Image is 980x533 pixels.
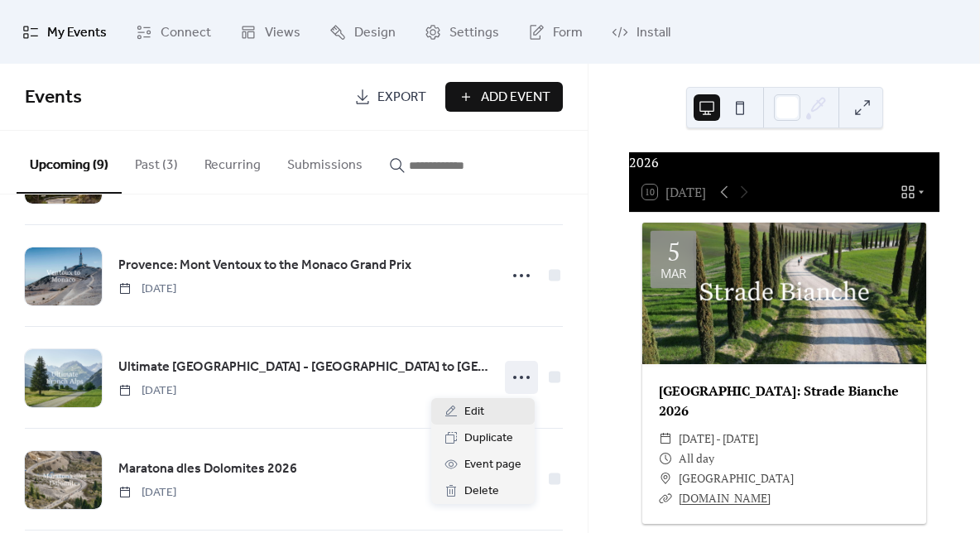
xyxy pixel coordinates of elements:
div: ​ [659,449,672,468]
span: Settings [449,20,499,46]
span: Connect [161,20,211,46]
a: [GEOGRAPHIC_DATA]: Strade Bianche 2026 [659,382,899,420]
a: Ultimate [GEOGRAPHIC_DATA] - [GEOGRAPHIC_DATA] to [GEOGRAPHIC_DATA] [118,357,488,378]
span: Provence: Mont Ventoux to the Monaco Grand Prix [118,256,411,276]
span: Maratona dles Dolomites 2026 [118,459,297,479]
span: [DATE] [118,484,176,502]
span: Design [354,20,396,46]
button: Submissions [274,131,376,192]
div: ​ [659,488,672,508]
div: ​ [659,429,672,449]
a: My Events [10,7,119,57]
span: [GEOGRAPHIC_DATA] [679,468,794,488]
span: Install [637,20,670,46]
a: Connect [123,7,223,57]
a: Install [599,7,683,57]
span: My Events [47,20,107,46]
a: Design [317,7,408,57]
button: Past (3) [122,131,191,192]
div: 5 [667,239,680,264]
div: 2026 [629,152,939,172]
div: ​ [659,468,672,488]
a: Provence: Mont Ventoux to the Monaco Grand Prix [118,255,411,276]
button: Add Event [445,82,563,112]
a: Export [342,82,439,112]
span: Delete [464,482,499,502]
a: Views [228,7,313,57]
span: Add Event [481,88,550,108]
span: Ultimate [GEOGRAPHIC_DATA] - [GEOGRAPHIC_DATA] to [GEOGRAPHIC_DATA] [118,358,488,377]
span: Duplicate [464,429,513,449]
span: [DATE] [118,382,176,400]
span: Form [553,20,583,46]
a: Settings [412,7,512,57]
div: Mar [661,267,686,280]
span: Export [377,88,426,108]
a: Maratona dles Dolomites 2026 [118,459,297,480]
button: Upcoming (9) [17,131,122,194]
span: Views [265,20,300,46]
span: [DATE] [118,281,176,298]
span: All day [679,449,714,468]
span: Edit [464,402,484,422]
a: [DOMAIN_NAME] [679,490,771,506]
span: Event page [464,455,521,475]
span: [DATE] - [DATE] [679,429,758,449]
button: Recurring [191,131,274,192]
a: Form [516,7,595,57]
span: Events [25,79,82,116]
